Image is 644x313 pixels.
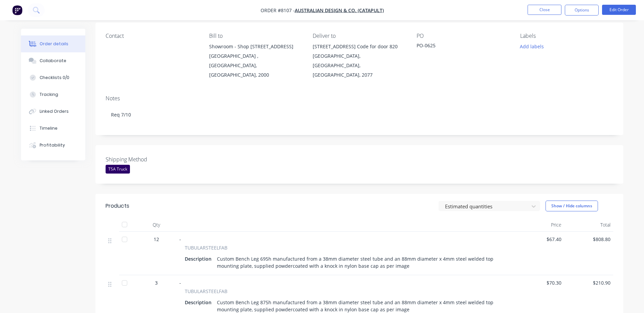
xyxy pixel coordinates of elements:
div: Showroom - Shop [STREET_ADDRESS] [209,42,302,51]
div: Deliver to [313,33,405,39]
div: Req 7/10 [106,104,613,125]
span: TUBULARSTEELFAB [185,288,227,295]
div: TSA Truck [106,165,130,174]
div: Description [185,297,214,307]
div: Linked Orders [40,108,69,114]
button: Collaborate [21,52,85,69]
button: Checklists 0/0 [21,69,85,86]
span: $70.30 [518,279,561,286]
div: Timeline [40,125,58,131]
div: Notes [106,95,613,102]
button: Close [528,5,561,15]
button: Tracking [21,86,85,103]
div: Profitability [40,142,65,148]
span: 12 [154,236,159,243]
span: - [179,280,181,286]
div: Products [106,202,129,210]
button: Edit Order [602,5,636,15]
span: $67.40 [518,236,561,243]
label: Shipping Method [106,155,190,163]
button: Timeline [21,120,85,137]
button: Linked Orders [21,103,85,120]
a: Australian Design & Co. (Catapult) [295,7,384,14]
div: [GEOGRAPHIC_DATA] , [GEOGRAPHIC_DATA], [GEOGRAPHIC_DATA], 2000 [209,51,302,80]
button: Order details [21,35,85,52]
div: Showroom - Shop [STREET_ADDRESS][GEOGRAPHIC_DATA] , [GEOGRAPHIC_DATA], [GEOGRAPHIC_DATA], 2000 [209,42,302,80]
div: Labels [520,33,613,39]
button: Add labels [516,42,548,51]
div: Tracking [40,92,58,98]
div: Description [185,254,214,264]
span: $808.80 [567,236,610,243]
span: $210.90 [567,279,610,286]
div: Price [515,218,564,232]
span: Order #8107 - [261,7,295,14]
div: Checklists 0/0 [40,75,69,81]
div: Collaborate [40,58,66,64]
div: Contact [106,33,198,39]
button: Show / Hide columns [546,201,598,211]
div: Bill to [209,33,302,39]
div: [STREET_ADDRESS] Code for door 820 [313,42,405,51]
span: TUBULARSTEELFAB [185,244,227,251]
div: Custom Bench Leg 695h manufactured from a 38mm diameter steel tube and an 88mm diameter x 4mm ste... [214,254,507,271]
img: Factory [12,5,22,15]
div: [GEOGRAPHIC_DATA], [GEOGRAPHIC_DATA], [GEOGRAPHIC_DATA], 2077 [313,51,405,80]
span: 3 [155,279,158,286]
div: Total [564,218,613,232]
div: Order details [40,41,68,47]
div: PO [417,33,509,39]
div: PO-0625 [417,42,501,51]
span: - [179,236,181,242]
button: Profitability [21,137,85,154]
div: Qty [136,218,177,232]
button: Options [565,5,599,16]
div: [STREET_ADDRESS] Code for door 820[GEOGRAPHIC_DATA], [GEOGRAPHIC_DATA], [GEOGRAPHIC_DATA], 2077 [313,42,405,80]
